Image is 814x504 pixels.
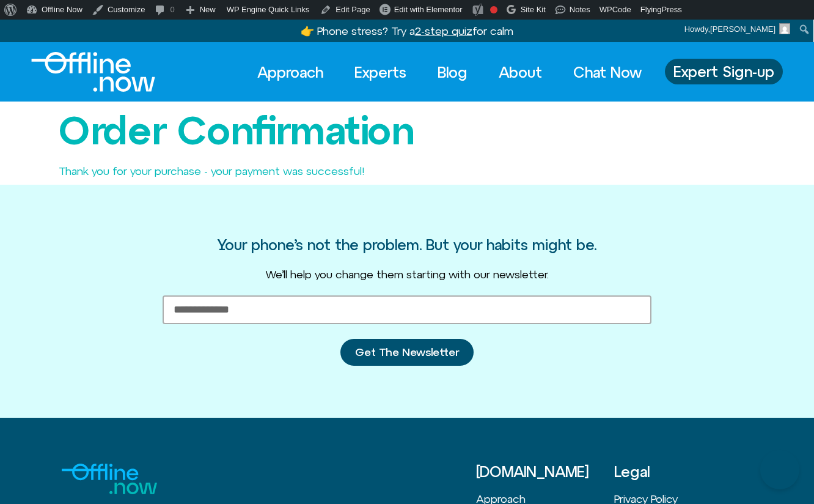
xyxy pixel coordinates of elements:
a: Blog [427,59,479,86]
span: Site Kit [521,5,546,14]
span: Thank you for your purchase - your payment was successful! [59,165,364,177]
h3: Your phone’s not the problem. But your habits might be. [218,237,596,253]
h1: Order Confirmation [59,109,755,152]
nav: Menu [246,59,653,86]
a: Expert Sign-up [665,59,783,84]
a: Chat Now [562,59,653,86]
img: offline.now [31,52,155,92]
span: We’ll help you change them starting with our newsletter. [265,268,549,281]
h3: [DOMAIN_NAME] [476,464,614,480]
h3: Legal [614,464,752,480]
a: 👉 Phone stress? Try a2-step quizfor calm [301,24,513,37]
span: [PERSON_NAME] [710,24,776,34]
u: 2-step quiz [415,24,472,37]
span: Get The Newsletter [355,346,459,358]
span: Expert Sign-up [673,64,774,80]
span: Edit with Elementor [394,5,463,14]
iframe: Botpress [760,450,799,489]
button: Get The Newsletter [340,339,474,366]
form: New Form [163,295,651,380]
div: Logo [31,52,134,92]
div: Needs improvement [490,6,497,13]
a: Howdy, [680,20,795,39]
a: About [488,59,553,86]
a: Approach [246,59,334,86]
a: Experts [343,59,417,86]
